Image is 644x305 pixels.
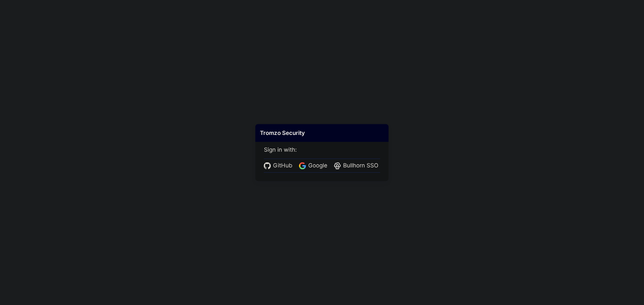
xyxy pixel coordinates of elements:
[255,124,388,142] div: Tromzo Security
[264,161,294,170] a: GitHub
[334,161,380,170] a: Bullhorn SSO
[264,137,380,172] div: Sign in with:
[271,161,294,170] span: GitHub
[341,161,380,170] span: Bullhorn SSO
[306,161,329,170] span: Google
[299,161,329,170] a: Google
